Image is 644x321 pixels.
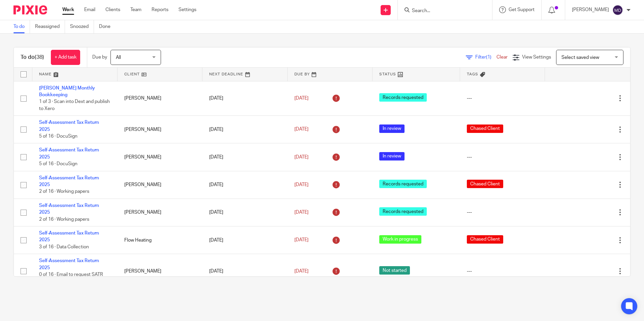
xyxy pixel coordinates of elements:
td: Flow Heating [118,226,203,254]
a: [PERSON_NAME] Monthly Bookkeeping [39,86,95,97]
h1: To do [21,54,44,61]
span: 1 of 3 · Scan into Dext and publish to Xero [39,99,110,111]
div: --- [467,268,539,275]
a: Self-Assessment Tax Return 2025 [39,231,99,242]
span: [DATE] [294,238,309,243]
td: [DATE] [202,254,288,289]
span: Records requested [379,93,427,102]
span: [DATE] [294,96,309,101]
td: [DATE] [202,81,288,116]
div: --- [467,95,539,102]
a: Settings [179,6,196,13]
a: + Add task [51,50,80,65]
span: Filter [475,55,496,60]
p: [PERSON_NAME] [572,6,609,13]
td: [PERSON_NAME] [118,199,203,226]
div: --- [467,154,539,160]
td: [DATE] [202,171,288,199]
a: Work [62,6,74,13]
span: 2 of 16 · Working papers [39,217,89,222]
span: Chased Client [467,180,503,188]
span: Get Support [509,7,535,12]
a: Clear [496,55,508,60]
a: Reassigned [35,20,65,33]
span: Work in progress [379,235,421,244]
p: Due by [92,54,107,61]
a: Self-Assessment Tax Return 2025 [39,120,99,132]
td: [DATE] [202,116,288,143]
td: [DATE] [202,143,288,171]
span: (1) [486,55,491,60]
span: (38) [35,55,44,60]
span: Chased Client [467,124,503,133]
span: [DATE] [294,210,309,215]
a: Reports [152,6,168,13]
span: Chased Client [467,235,503,244]
span: [DATE] [294,127,309,132]
span: 5 of 16 · DocuSign [39,134,77,139]
span: Not started [379,266,410,275]
a: Snoozed [70,20,94,33]
span: Records requested [379,207,427,216]
td: [DATE] [202,226,288,254]
input: Search [411,8,472,14]
img: svg%3E [612,5,623,15]
a: To do [13,20,30,33]
span: In review [379,152,405,160]
a: Done [99,20,116,33]
td: [DATE] [202,199,288,226]
a: Self-Assessment Tax Return 2025 [39,258,99,270]
span: In review [379,124,405,133]
span: [DATE] [294,269,309,274]
span: View Settings [522,55,551,60]
span: 5 of 16 · DocuSign [39,162,77,166]
span: 2 of 16 · Working papers [39,189,89,194]
span: Records requested [379,180,427,188]
span: [DATE] [294,155,309,159]
a: Self-Assessment Tax Return 2025 [39,203,99,215]
a: Team [130,6,141,13]
div: --- [467,209,539,216]
td: [PERSON_NAME] [118,81,203,116]
td: [PERSON_NAME] [118,254,203,289]
span: Tags [467,72,478,76]
td: [PERSON_NAME] [118,116,203,143]
a: Self-Assessment Tax Return 2025 [39,148,99,159]
img: Pixie [13,5,47,14]
span: Select saved view [561,55,599,60]
span: 3 of 16 · Data Collection [39,245,89,249]
span: 0 of 16 · Email to request SATR information [39,272,103,284]
span: All [116,55,121,60]
a: Self-Assessment Tax Return 2025 [39,176,99,187]
td: [PERSON_NAME] [118,143,203,171]
span: [DATE] [294,182,309,187]
a: Email [84,6,95,13]
td: [PERSON_NAME] [118,171,203,199]
a: Clients [105,6,120,13]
